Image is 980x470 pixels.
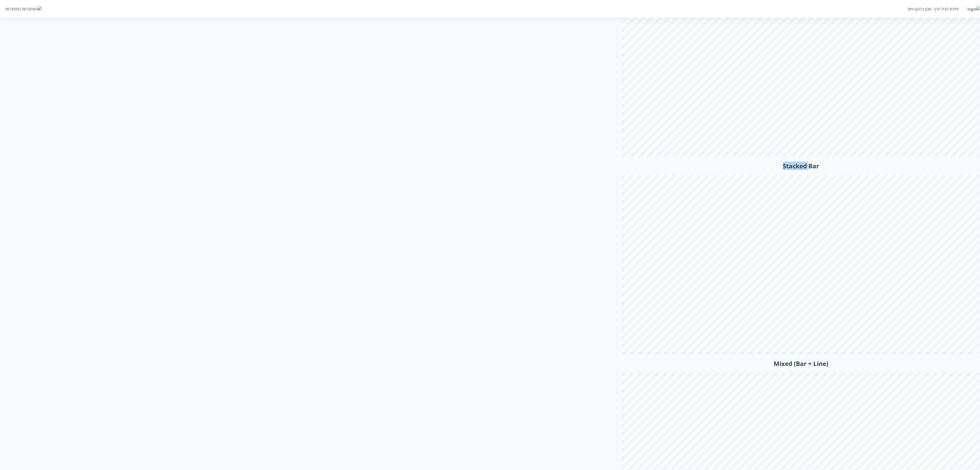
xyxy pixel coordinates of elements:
img: logo [967,6,980,12]
div: יחידת הגיל הרך- מכון ברנקו וייס [908,6,959,12]
h2: Stacked Bar [622,162,980,170]
h2: Mixed (Bar + Line) [622,359,980,368]
img: התחברות [22,6,42,12]
div: התחברות [5,6,21,12]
